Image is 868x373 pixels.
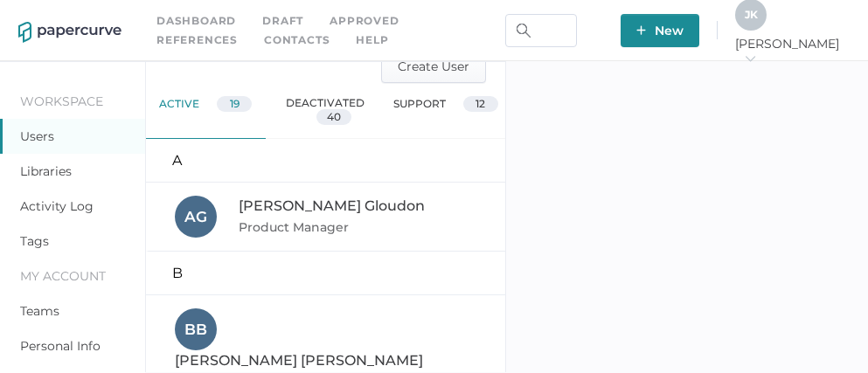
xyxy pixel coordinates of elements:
[266,83,385,139] div: deactivated
[745,8,758,21] span: J K
[330,11,399,31] a: Approved
[636,14,684,47] span: New
[20,163,72,179] a: Libraries
[20,338,101,354] a: Personal Info
[505,14,577,47] input: Search Workspace
[20,198,94,214] a: Activity Log
[230,97,240,110] span: 19
[184,321,207,338] span: B B
[476,97,485,110] span: 12
[175,352,423,369] span: [PERSON_NAME] [PERSON_NAME]
[184,208,207,225] span: A G
[398,51,469,82] span: Create User
[621,14,699,47] button: New
[327,110,341,123] span: 40
[744,52,756,65] i: arrow_right
[239,197,425,214] span: [PERSON_NAME] Gloudon
[517,24,531,38] img: search.bf03fe8b.svg
[20,303,59,319] a: Teams
[735,36,850,67] span: [PERSON_NAME]
[20,128,54,144] a: Users
[381,50,486,83] button: Create User
[385,83,505,139] div: support
[156,31,238,50] a: References
[146,252,506,295] div: B
[146,139,506,183] div: A
[146,183,506,252] a: AG[PERSON_NAME] GloudonProduct Manager
[636,25,646,35] img: plus-white.e19ec114.svg
[18,22,122,43] img: papercurve-logo-colour.7244d18c.svg
[20,233,49,249] a: Tags
[156,11,236,31] a: Dashboard
[239,219,352,235] span: Product Manager
[381,57,486,73] a: Create User
[146,83,266,139] div: active
[264,31,330,50] a: Contacts
[262,11,303,31] a: Draft
[356,31,388,50] div: help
